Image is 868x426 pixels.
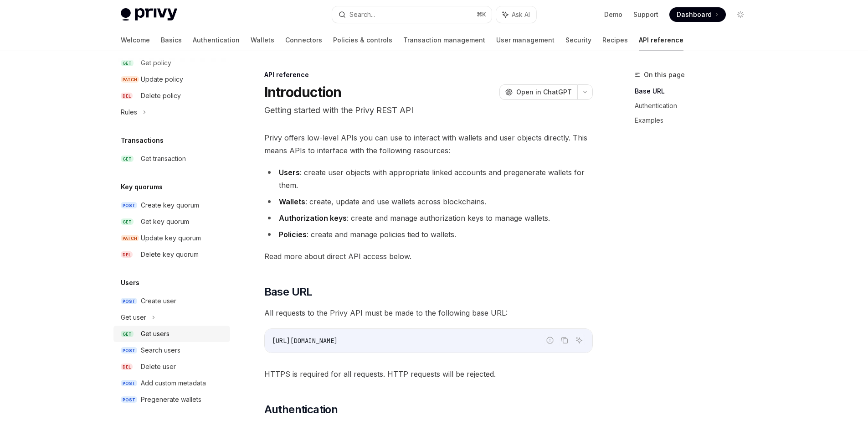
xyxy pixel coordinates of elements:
[644,69,685,80] span: On this page
[544,334,556,346] button: Report incorrect code
[565,29,591,51] a: Security
[113,342,230,358] a: POSTSearch users
[285,29,322,51] a: Connectors
[121,8,177,21] img: light logo
[349,9,375,20] div: Search...
[141,153,186,164] div: Get transaction
[279,168,300,177] strong: Users
[635,84,755,99] a: Base URL
[121,135,164,146] h5: Transactions
[113,391,230,408] a: POSTPregenerate wallets
[121,277,139,288] h5: Users
[264,307,593,319] span: All requests to the Privy API must be made to the following base URL:
[121,396,137,403] span: POST
[516,88,572,97] span: Open in ChatGPT
[272,337,338,345] span: [URL][DOMAIN_NAME]
[496,29,555,51] a: User management
[602,29,628,51] a: Recipes
[512,10,530,19] span: Ask AI
[279,213,347,223] strong: Authorization keys
[264,228,593,241] li: : create and manage policies tied to wallets.
[113,326,230,342] a: GETGet users
[121,93,133,99] span: DEL
[264,104,593,117] p: Getting started with the Privy REST API
[141,233,201,244] div: Update key quorum
[141,74,183,85] div: Update policy
[121,107,137,118] div: Rules
[332,6,492,23] button: Search...⌘K
[113,246,230,263] a: DELDelete key quorum
[113,358,230,375] a: DELDelete user
[604,10,622,19] a: Demo
[733,7,748,22] button: Toggle dark mode
[113,197,230,213] a: POSTCreate key quorum
[113,213,230,230] a: GETGet key quorum
[559,334,570,346] button: Copy the contents from the code block
[264,212,593,224] li: : create and manage authorization keys to manage wallets.
[121,312,146,323] div: Get user
[141,361,176,372] div: Delete user
[121,380,137,387] span: POST
[121,76,139,83] span: PATCH
[279,197,305,206] strong: Wallets
[121,347,137,354] span: POST
[113,88,230,104] a: DELDelete policy
[264,402,338,417] span: Authentication
[264,131,593,157] span: Privy offers low-level APIs you can use to interact with wallets and user objects directly. This ...
[121,331,134,338] span: GET
[121,235,139,242] span: PATCH
[113,151,230,167] a: GETGet transaction
[633,10,658,19] a: Support
[639,29,683,51] a: API reference
[113,230,230,246] a: PATCHUpdate key quorum
[264,84,342,100] h1: Introduction
[677,10,712,19] span: Dashboard
[121,156,134,162] span: GET
[264,285,313,299] span: Base URL
[496,6,536,23] button: Ask AI
[141,296,176,307] div: Create user
[121,29,150,51] a: Welcome
[141,90,181,101] div: Delete policy
[264,195,593,208] li: : create, update and use wallets across blockchains.
[403,29,485,51] a: Transaction management
[635,113,755,128] a: Examples
[264,166,593,192] li: : create user objects with appropriate linked accounts and pregenerate wallets for them.
[121,202,137,209] span: POST
[141,216,189,227] div: Get key quorum
[113,375,230,391] a: POSTAdd custom metadata
[279,230,307,239] strong: Policies
[113,71,230,88] a: PATCHUpdate policy
[121,182,163,192] h5: Key quorums
[264,368,593,380] span: HTTPS is required for all requests. HTTP requests will be rejected.
[193,29,240,51] a: Authentication
[113,293,230,309] a: POSTCreate user
[477,11,486,18] span: ⌘ K
[121,298,137,305] span: POST
[141,378,206,389] div: Add custom metadata
[161,29,182,51] a: Basics
[251,29,274,51] a: Wallets
[121,218,134,225] span: GET
[141,394,201,405] div: Pregenerate wallets
[141,328,169,339] div: Get users
[121,364,133,370] span: DEL
[635,99,755,113] a: Authentication
[141,249,199,260] div: Delete key quorum
[333,29,392,51] a: Policies & controls
[669,7,726,22] a: Dashboard
[264,250,593,263] span: Read more about direct API access below.
[573,334,585,346] button: Ask AI
[264,70,593,79] div: API reference
[141,200,199,211] div: Create key quorum
[141,345,180,356] div: Search users
[499,84,577,100] button: Open in ChatGPT
[121,251,133,258] span: DEL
